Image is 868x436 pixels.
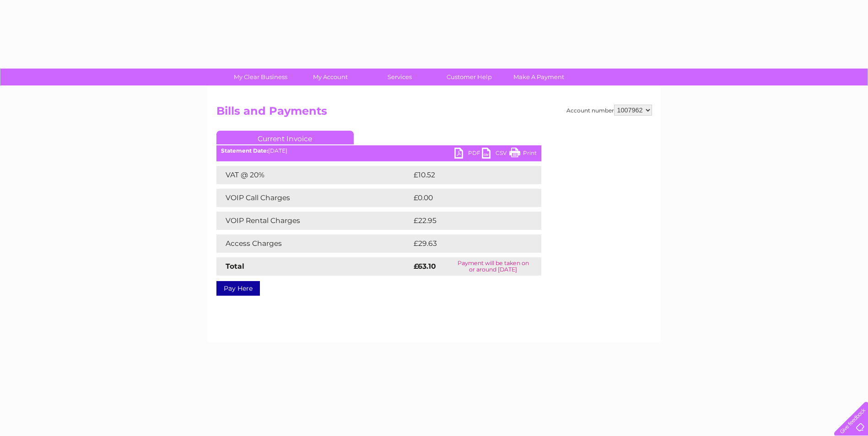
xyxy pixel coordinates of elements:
td: £10.52 [411,166,522,184]
td: VOIP Rental Charges [216,212,411,230]
td: Payment will be taken on or around [DATE] [445,257,541,276]
a: My Account [292,69,368,85]
a: CSV [482,148,509,161]
td: £0.00 [411,189,520,207]
td: £29.63 [411,234,523,253]
div: [DATE] [216,148,541,154]
a: PDF [454,148,482,161]
div: Account number [566,105,652,116]
h2: Bills and Payments [216,105,652,122]
a: My Clear Business [223,69,298,85]
a: Customer Help [431,69,507,85]
td: VOIP Call Charges [216,189,411,207]
a: Pay Here [216,281,260,296]
strong: £63.10 [414,262,436,271]
b: Statement Date: [221,147,268,154]
strong: Total [226,262,244,271]
td: £22.95 [411,212,523,230]
a: Make A Payment [501,69,577,85]
a: Print [509,148,537,161]
td: Access Charges [216,234,411,253]
td: VAT @ 20% [216,166,411,184]
a: Services [362,69,437,85]
a: Current Invoice [216,131,354,144]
